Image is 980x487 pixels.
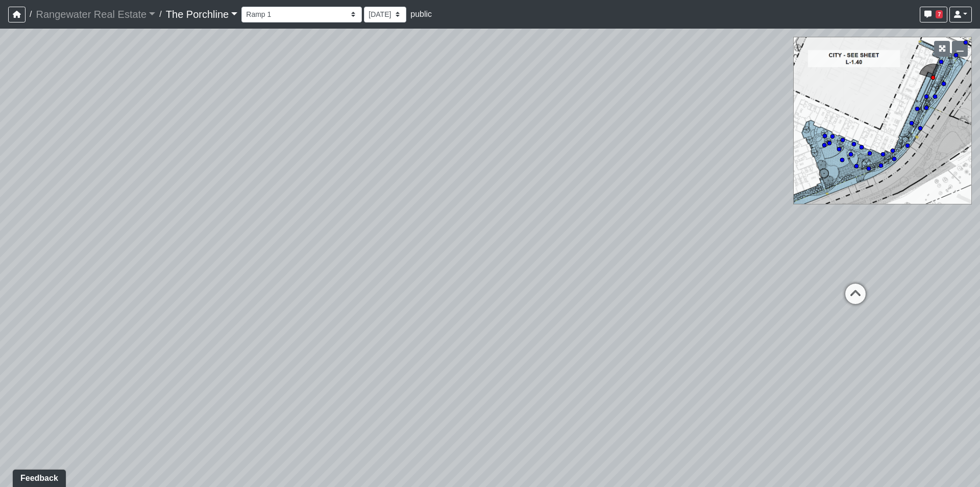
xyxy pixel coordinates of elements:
button: 7 [920,7,947,22]
span: / [26,4,36,25]
span: / [155,4,165,25]
span: public [410,10,432,18]
a: Rangewater Real Estate [36,4,155,25]
iframe: Ybug feedback widget [8,467,68,487]
a: The Porchline [166,4,238,25]
span: 7 [936,10,943,18]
